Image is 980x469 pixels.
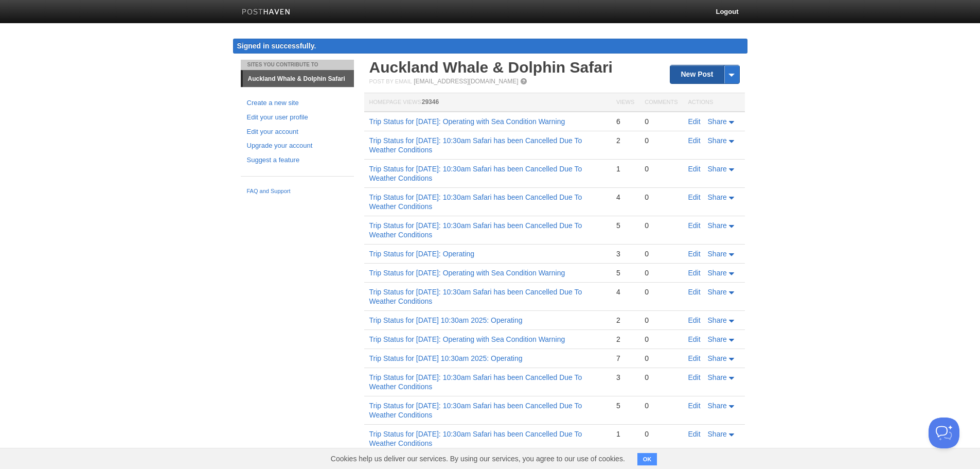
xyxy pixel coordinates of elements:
[616,401,634,410] div: 5
[616,287,634,297] div: 4
[688,250,701,258] a: Edit
[688,288,701,296] a: Edit
[247,187,348,196] a: FAQ and Support
[929,418,959,448] iframe: Help Scout Beacon - Open
[688,221,701,230] a: Edit
[369,316,523,324] a: Trip Status for [DATE] 10:30am 2025: Operating
[708,354,727,362] span: Share
[688,335,701,343] a: Edit
[616,136,634,145] div: 2
[645,373,678,382] div: 0
[637,453,657,465] button: OK
[708,193,727,201] span: Share
[611,93,639,112] th: Views
[616,117,634,126] div: 6
[364,93,611,112] th: Homepage Views
[645,221,678,230] div: 0
[708,165,727,173] span: Share
[369,373,582,391] a: Trip Status for [DATE]: 10:30am Safari has been Cancelled Due To Weather Conditions
[688,165,701,173] a: Edit
[616,335,634,344] div: 2
[616,429,634,439] div: 1
[369,288,582,305] a: Trip Status for [DATE]: 10:30am Safari has been Cancelled Due To Weather Conditions
[688,430,701,438] a: Edit
[688,373,701,381] a: Edit
[708,221,727,230] span: Share
[369,430,582,447] a: Trip Status for [DATE]: 10:30am Safari has been Cancelled Due To Weather Conditions
[241,60,354,70] li: Sites You Contribute To
[670,65,739,83] a: New Post
[369,335,565,343] a: Trip Status for [DATE]: Operating with Sea Condition Warning
[369,269,565,277] a: Trip Status for [DATE]: Operating with Sea Condition Warning
[616,354,634,363] div: 7
[708,316,727,324] span: Share
[369,402,582,419] a: Trip Status for [DATE]: 10:30am Safari has been Cancelled Due To Weather Conditions
[645,335,678,344] div: 0
[708,288,727,296] span: Share
[369,136,582,154] a: Trip Status for [DATE]: 10:30am Safari has been Cancelled Due To Weather Conditions
[247,141,348,151] a: Upgrade your account
[645,287,678,297] div: 0
[645,316,678,325] div: 0
[243,71,354,87] a: Auckland Whale & Dolphin Safari
[616,268,634,277] div: 5
[639,93,683,112] th: Comments
[708,402,727,410] span: Share
[645,193,678,202] div: 0
[708,430,727,438] span: Share
[616,221,634,230] div: 5
[616,316,634,325] div: 2
[369,78,412,84] span: Post by Email
[688,354,701,362] a: Edit
[616,193,634,202] div: 4
[369,250,475,258] a: Trip Status for [DATE]: Operating
[616,373,634,382] div: 3
[645,164,678,173] div: 0
[708,335,727,343] span: Share
[688,193,701,201] a: Edit
[688,316,701,324] a: Edit
[645,429,678,439] div: 0
[688,402,701,410] a: Edit
[320,448,635,469] span: Cookies help us deliver our services. By using our services, you agree to our use of cookies.
[369,354,523,362] a: Trip Status for [DATE] 10:30am 2025: Operating
[688,136,701,145] a: Edit
[247,98,348,109] a: Create a new site
[645,249,678,258] div: 0
[233,39,747,54] div: Signed in successfully.
[683,93,745,112] th: Actions
[688,117,701,126] a: Edit
[645,117,678,126] div: 0
[708,136,727,145] span: Share
[369,165,582,182] a: Trip Status for [DATE]: 10:30am Safari has been Cancelled Due To Weather Conditions
[247,127,348,137] a: Edit your account
[422,98,439,106] span: 29346
[247,155,348,166] a: Suggest a feature
[616,249,634,258] div: 3
[708,373,727,381] span: Share
[414,78,518,85] a: [EMAIL_ADDRESS][DOMAIN_NAME]
[708,250,727,258] span: Share
[708,117,727,126] span: Share
[242,9,291,16] img: Posthaven-bar
[369,221,582,239] a: Trip Status for [DATE]: 10:30am Safari has been Cancelled Due To Weather Conditions
[369,193,582,211] a: Trip Status for [DATE]: 10:30am Safari has been Cancelled Due To Weather Conditions
[688,269,701,277] a: Edit
[645,268,678,277] div: 0
[645,401,678,410] div: 0
[616,164,634,173] div: 1
[369,117,565,126] a: Trip Status for [DATE]: Operating with Sea Condition Warning
[247,112,348,123] a: Edit your user profile
[369,59,613,76] a: Auckland Whale & Dolphin Safari
[708,269,727,277] span: Share
[645,354,678,363] div: 0
[645,136,678,145] div: 0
